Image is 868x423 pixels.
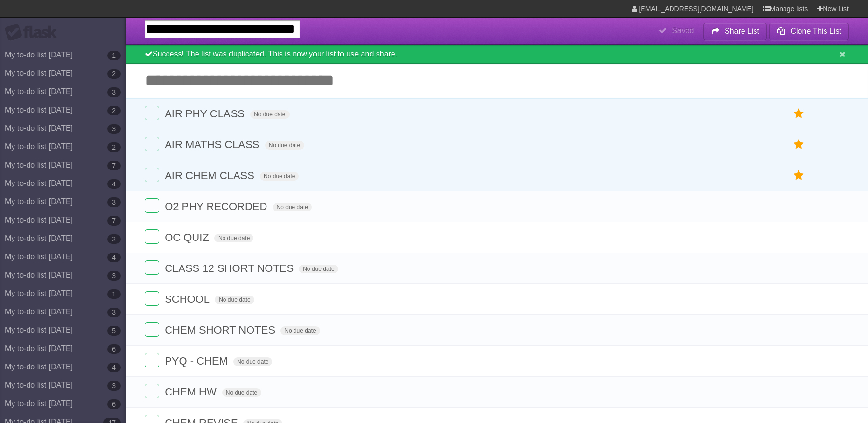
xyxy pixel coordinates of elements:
b: 6 [107,399,121,409]
label: Done [145,168,159,182]
b: 3 [107,381,121,391]
label: Done [145,198,159,213]
b: 4 [107,253,121,262]
span: No due date [280,326,320,335]
span: No due date [250,110,289,119]
label: Done [145,137,159,151]
b: 4 [107,179,121,189]
b: 5 [107,326,121,336]
label: Done [145,322,159,337]
b: 3 [107,87,121,97]
span: PYQ - CHEM [165,355,230,367]
b: Clone This List [790,27,841,35]
b: 7 [107,161,121,170]
b: 7 [107,216,121,226]
span: No due date [260,172,299,181]
label: Done [145,260,159,275]
label: Done [145,229,159,244]
span: No due date [214,234,253,242]
b: 2 [107,142,121,152]
span: No due date [215,296,254,304]
b: 6 [107,344,121,354]
label: Done [145,106,159,120]
span: No due date [233,357,272,366]
span: CLASS 12 SHORT NOTES [165,262,296,274]
b: Saved [672,27,694,35]
span: No due date [299,265,338,273]
span: AIR CHEM CLASS [165,169,257,182]
b: 3 [107,197,121,207]
b: 2 [107,106,121,115]
span: CHEM SHORT NOTES [165,324,278,336]
b: 4 [107,363,121,372]
span: O2 PHY RECORDED [165,200,269,212]
b: 1 [107,289,121,299]
span: No due date [265,141,304,150]
span: CHEM HW [165,386,219,398]
b: 1 [107,51,121,60]
b: 2 [107,234,121,244]
b: Share List [725,27,759,35]
span: No due date [273,203,312,211]
span: SCHOOL [165,293,212,305]
span: OC QUIZ [165,231,211,243]
button: Clone This List [769,23,849,40]
b: 3 [107,308,121,317]
div: Flask [5,24,63,41]
b: 2 [107,69,121,79]
button: Share List [703,23,767,40]
span: AIR MATHS CLASS [165,139,262,151]
b: 3 [107,271,121,281]
label: Done [145,353,159,367]
span: No due date [222,388,261,397]
label: Done [145,384,159,398]
label: Star task [790,106,808,122]
b: 3 [107,124,121,134]
label: Done [145,291,159,306]
label: Star task [790,168,808,183]
label: Star task [790,137,808,153]
div: Success! The list was duplicated. This is now your list to use and share. [126,45,868,64]
span: AIR PHY CLASS [165,108,247,120]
